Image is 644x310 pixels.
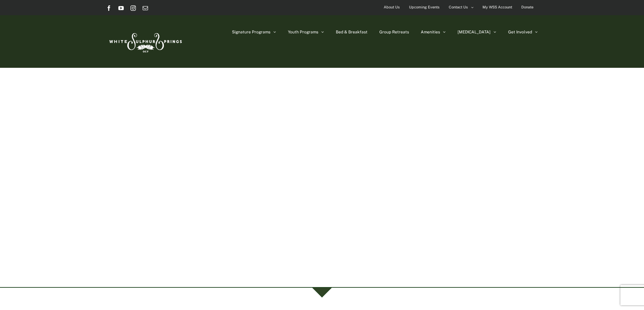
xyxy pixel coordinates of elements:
nav: Main Menu [232,15,538,49]
span: Contact Us [449,2,468,12]
span: Amenities [421,30,440,34]
span: Group Retreats [379,30,409,34]
a: Youth Programs [288,15,324,49]
a: Bed & Breakfast [336,15,368,49]
span: [MEDICAL_DATA] [458,30,491,34]
img: White Sulphur Springs Logo [106,26,184,57]
span: Upcoming Events [409,2,440,12]
a: [MEDICAL_DATA] [458,15,496,49]
a: YouTube [118,5,124,11]
span: Youth Programs [288,30,318,34]
a: Instagram [130,5,136,11]
span: Donate [521,2,533,12]
span: Bed & Breakfast [336,30,368,34]
a: Group Retreats [379,15,409,49]
span: Get Involved [508,30,532,34]
span: My WSS Account [482,2,512,12]
a: Get Involved [508,15,538,49]
a: Facebook [106,5,112,11]
a: Signature Programs [232,15,276,49]
span: About Us [384,2,400,12]
span: Signature Programs [232,30,270,34]
a: Amenities [421,15,446,49]
a: Email [143,5,148,11]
